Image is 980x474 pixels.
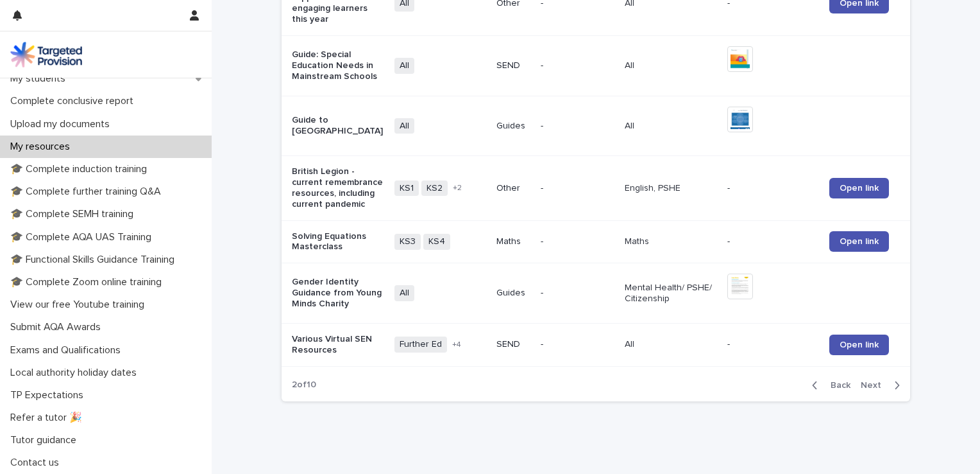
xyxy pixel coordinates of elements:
p: Local authority holiday dates [5,367,147,379]
span: All [394,118,414,134]
span: Further Ed [394,337,447,353]
span: + 4 [452,341,461,349]
p: Solving Equations Masterclass [292,231,384,253]
tr: Gender Identity Guidance from Young Minds CharityAllGuides-Mental Health/ PSHE/ Citizenship [282,263,910,324]
button: Back [802,380,856,391]
p: Exams and Qualifications [5,344,131,356]
p: - [727,183,819,194]
p: TP Expectations [5,389,94,401]
p: Complete conclusive report [5,95,144,107]
span: KS2 [421,180,448,197]
p: My students [5,73,76,85]
p: 🎓 Complete AQA UAS Training [5,231,162,243]
p: Guide to [GEOGRAPHIC_DATA] [292,115,384,137]
p: 🎓 Complete SEMH training [5,208,144,220]
p: 🎓 Complete further training Q&A [5,186,171,198]
p: - [541,288,614,299]
p: My resources [5,141,80,153]
p: 🎓 Functional Skills Guidance Training [5,254,185,266]
span: KS3 [394,234,421,250]
p: - [727,339,819,350]
span: All [394,285,414,301]
a: Open link [829,231,889,252]
button: Next [856,380,910,391]
p: Upload my documents [5,118,120,130]
p: Guide: Special Education Needs in Mainstream Schools [292,49,384,82]
p: Refer a tutor 🎉 [5,412,92,424]
p: - [541,183,614,194]
p: Guides [496,288,530,299]
span: KS4 [423,234,450,250]
span: Next [861,381,889,390]
span: + 2 [453,184,462,192]
p: Submit AQA Awards [5,321,111,333]
p: Contact us [5,457,69,469]
tr: British Legion - current remembrance resources, including current pandemicKS1KS2+2Other-English, ... [282,156,910,220]
span: All [394,58,414,74]
p: All [625,339,716,350]
a: Open link [829,335,889,355]
p: Maths [496,236,530,247]
p: All [625,60,716,71]
p: - [541,60,614,71]
p: 2 of 10 [282,369,326,401]
p: Other [496,183,530,194]
a: Open link [829,178,889,198]
p: - [541,236,614,247]
span: KS1 [394,180,419,197]
p: Gender Identity Guidance from Young Minds Charity [292,277,384,309]
p: Mental Health/ PSHE/ Citizenship [625,283,716,304]
p: English, PSHE [625,183,716,194]
p: All [625,121,716,132]
p: Maths [625,236,716,247]
tr: Guide: Special Education Needs in Mainstream SchoolsAllSEND-All [282,35,910,96]
p: 🎓 Complete induction training [5,163,157,175]
span: Back [823,381,850,390]
p: British Legion - current remembrance resources, including current pandemic [292,166,384,209]
p: SEND [496,60,530,71]
span: Open link [840,184,879,193]
p: View our free Youtube training [5,299,155,311]
p: - [541,339,614,350]
p: Tutor guidance [5,434,87,446]
p: Various Virtual SEN Resources [292,334,384,356]
tr: Solving Equations MasterclassKS3KS4Maths-Maths-Open link [282,220,910,263]
p: 🎓 Complete Zoom online training [5,276,172,288]
tr: Guide to [GEOGRAPHIC_DATA]AllGuides-All [282,96,910,156]
span: Open link [840,237,879,246]
p: - [727,236,819,247]
p: SEND [496,339,530,350]
p: Guides [496,121,530,132]
span: Open link [840,340,879,349]
p: - [541,121,614,132]
img: M5nRWzHhSzIhMunXDL62 [10,42,82,67]
tr: Various Virtual SEN ResourcesFurther Ed+4SEND-All-Open link [282,323,910,366]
